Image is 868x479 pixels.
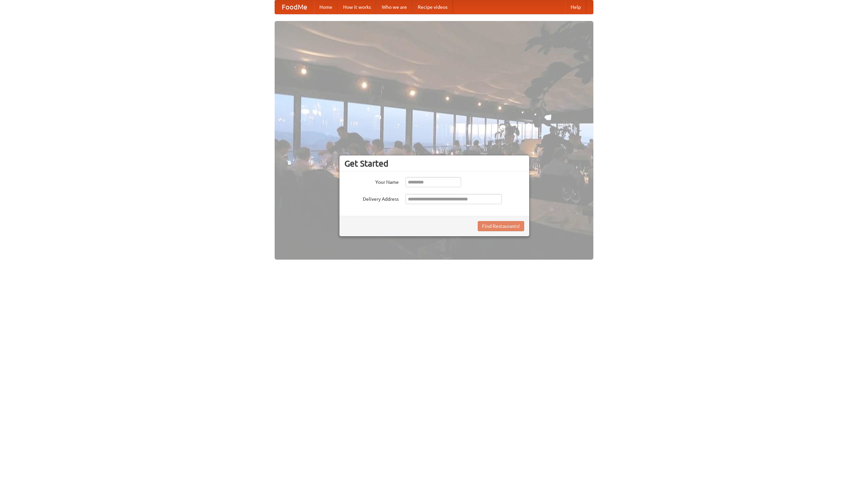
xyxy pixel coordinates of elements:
a: Who we are [376,0,412,14]
label: Delivery Address [344,194,399,202]
a: FoodMe [275,0,314,14]
a: Home [314,0,338,14]
a: Recipe videos [412,0,453,14]
h3: Get Started [344,158,524,169]
a: Help [565,0,586,14]
button: Find Restaurants! [478,221,524,231]
a: How it works [338,0,376,14]
label: Your Name [344,177,399,186]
